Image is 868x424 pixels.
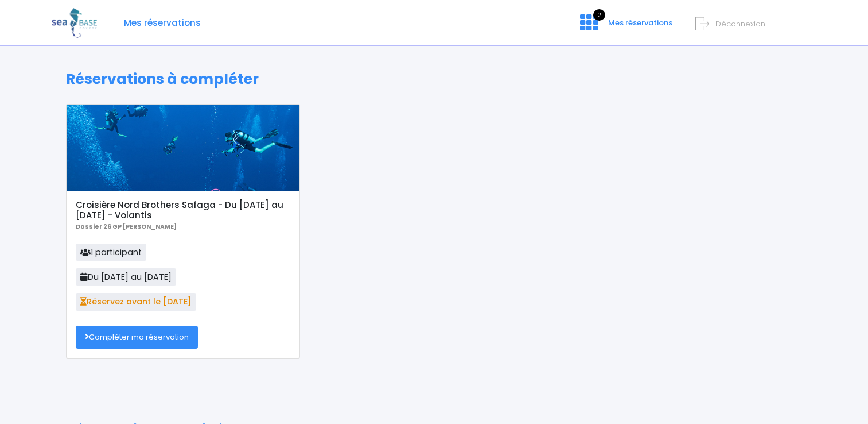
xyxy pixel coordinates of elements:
span: 1 participant [76,244,146,261]
span: Du [DATE] au [DATE] [76,268,176,286]
span: 2 [593,9,605,21]
span: Déconnexion [715,18,765,29]
b: Dossier 26 GP [PERSON_NAME] [76,222,177,231]
a: Compléter ma réservation [76,326,198,349]
span: Mes réservations [608,17,672,28]
a: 2 Mes réservations [571,21,679,32]
span: Réservez avant le [DATE] [76,293,196,310]
h1: Réservations à compléter [66,71,802,88]
h5: Croisière Nord Brothers Safaga - Du [DATE] au [DATE] - Volantis [76,200,290,221]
